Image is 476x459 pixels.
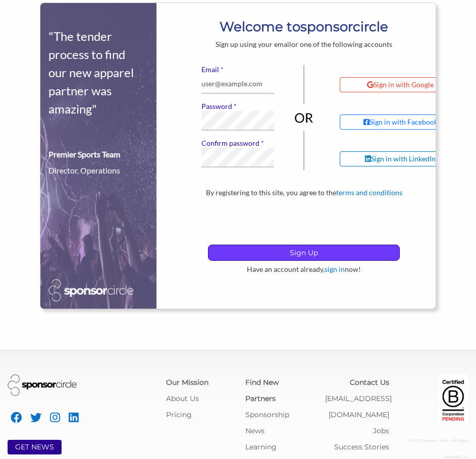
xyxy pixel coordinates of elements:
[172,18,436,36] h1: Welcome to circle
[325,394,392,419] a: [EMAIL_ADDRESS][DOMAIN_NAME]
[373,426,389,435] a: Jobs
[172,188,436,274] div: By registering to this site, you agree to the Have an account already, now!
[48,164,120,177] div: Director, Operations
[15,442,54,451] a: GET NEWS
[340,114,428,130] a: Sign in with Facebook
[40,3,156,310] img: sign-up-testimonial-def32a0a4a1c0eb4219d967058da5be3d0661b8e3d1197772554463f7db77dfd.png
[172,40,436,49] div: Sign up using your email
[291,40,392,48] span: or one of the following accounts
[340,77,428,92] a: Sign in with Google
[8,374,77,396] img: Sponsor Circle Logo
[325,265,345,273] a: sign in
[336,188,402,197] a: terms and conditions
[166,410,192,419] a: Pricing
[227,201,381,241] iframe: reCAPTCHA
[48,279,134,302] img: Sponsor Circle Logo
[461,454,468,459] span: C: U:
[245,378,279,403] a: Find New Partners
[365,154,436,163] div: Sign in with LinkedIn
[201,102,274,111] label: Password
[294,65,313,170] img: or-divider-vertical-04be836281eac2ff1e2d8b3dc99963adb0027f4cd6cf8dbd6b945673e6b3c68b.png
[208,245,399,260] p: Sign Up
[334,442,389,451] a: Success Stories
[367,80,434,89] div: Sign in with Google
[300,19,353,35] b: sponsor
[438,374,468,425] img: Certified Corporation Pending Logo
[201,139,274,148] label: Confirm password
[208,245,400,261] button: Sign Up
[201,65,274,74] label: Email
[340,151,428,166] a: Sign in with LinkedIn
[363,118,438,127] div: Sign in with Facebook
[201,74,274,94] input: user@example.com
[245,410,289,435] a: Sponsorship News
[350,378,389,387] a: Contact Us
[48,148,120,160] div: Premier Sports Team
[166,378,208,387] a: Our Mission
[166,394,199,403] a: About Us
[48,27,134,118] div: "The tender process to find our new apparel partner was amazing"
